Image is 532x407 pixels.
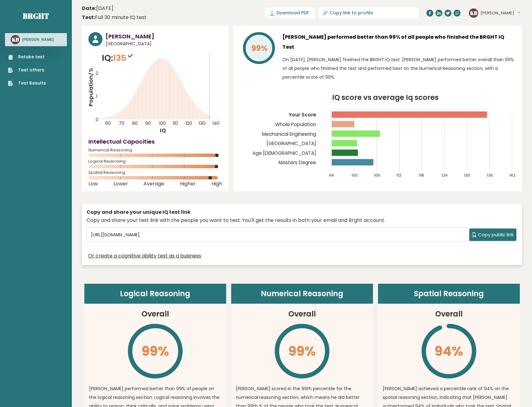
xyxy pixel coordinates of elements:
a: Or create a cognitive ability test as a business [88,252,201,260]
tspan: Your Score [289,112,316,118]
time: [DATE] [82,5,113,12]
tspan: 110 [173,120,178,126]
h3: Overall [288,308,316,320]
p: IQ: [102,52,134,64]
span: Average [143,183,164,185]
h3: [PERSON_NAME] [106,32,222,41]
a: Retake test [8,54,46,60]
h3: [PERSON_NAME] performed better than 99% of all people who finished the BRGHT IQ Test [282,32,515,52]
svg: \ [274,323,331,380]
tspan: Population/% [87,68,95,106]
a: Download PDF [265,7,315,18]
tspan: Mechanical Engineering [262,131,316,137]
tspan: 70 [119,120,124,126]
span: Numerical Reasoning [88,149,222,151]
tspan: 140 [212,120,220,126]
text: KB [12,36,19,43]
tspan: 130 [464,173,470,178]
h4: Intellectual Capacities [88,137,222,146]
tspan: 100 [351,173,358,178]
tspan: IQ [160,127,166,134]
tspan: IQ score vs average Iq scores [332,92,439,102]
button: [PERSON_NAME] [480,10,520,16]
tspan: 90 [145,120,151,126]
b: Test: [82,14,95,21]
tspan: [GEOGRAPHIC_DATA] [266,140,316,147]
tspan: 118 [419,173,424,178]
tspan: Masters Degree [279,159,316,166]
svg: \ [127,323,184,380]
b: Date: [82,5,96,12]
span: Low [88,183,98,185]
div: Full 30 minute IQ test [82,14,147,21]
span: High [211,183,222,185]
a: Brght [23,11,49,21]
span: [GEOGRAPHIC_DATA] [106,41,222,47]
tspan: 1 [96,93,97,100]
tspan: 112 [396,173,401,178]
tspan: 94 [329,173,334,178]
a: Test Results [8,80,46,86]
tspan: 136 [487,173,493,178]
tspan: 0 [96,117,98,123]
text: KB [470,9,477,16]
tspan: 2 [96,70,98,76]
tspan: Age [DEMOGRAPHIC_DATA] [252,150,316,156]
span: 135 [113,52,134,64]
header: Spatial Reasoning [378,284,520,304]
tspan: 124 [442,173,448,178]
header: Numerical Reasoning [231,284,373,304]
span: Copy public link [478,231,514,238]
tspan: 142 [509,173,515,178]
button: Copy public link [469,228,516,241]
span: Lower [113,183,128,185]
h3: Overall [142,308,169,320]
header: Logical Reasoning [84,284,226,304]
span: Logical Reasoning [88,160,222,163]
tspan: 120 [186,120,192,126]
tspan: 100 [159,120,166,126]
tspan: 106 [374,173,380,178]
tspan: Whole Population [275,121,316,128]
a: Test others [8,67,46,73]
h3: [PERSON_NAME] [22,37,54,42]
svg: \ [420,323,477,380]
h3: Overall [435,308,463,320]
div: Copy and share your test link with the people you want to test. You'll get the results in both yo... [87,217,517,224]
span: Download PDF [276,10,309,16]
span: Higher [180,183,196,185]
p: On [DATE], [PERSON_NAME] finished the BRGHT IQ test. [PERSON_NAME] performed better overall than ... [282,55,515,81]
tspan: 130 [199,120,206,126]
tspan: 60 [105,120,111,126]
tspan: 80 [132,120,138,126]
div: Copy and share your unique IQ test link [87,208,517,216]
tspan: 99% [251,43,267,54]
span: Spatial Reasoning [88,171,222,174]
